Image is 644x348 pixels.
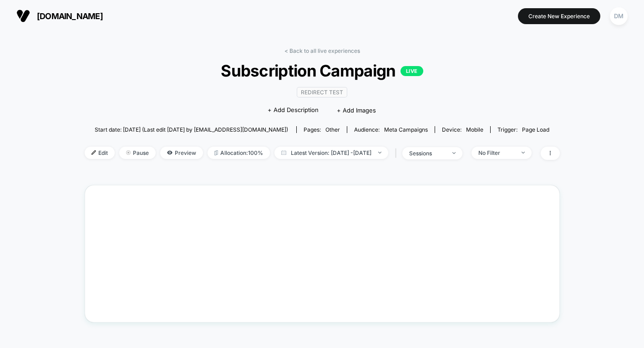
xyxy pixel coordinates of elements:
span: | [393,147,402,160]
img: end [522,152,525,154]
img: end [378,152,381,154]
span: other [325,126,340,133]
button: DM [607,7,630,26]
button: Create New Experience [518,8,600,24]
a: < Back to all live experiences [284,47,360,54]
img: rebalance [214,150,218,155]
span: Device: [435,126,490,133]
img: edit [91,150,96,155]
img: end [452,152,456,154]
span: Preview [160,147,203,159]
button: [DOMAIN_NAME] [14,9,106,23]
p: LIVE [401,66,423,76]
span: + Add Description [268,106,319,115]
span: mobile [466,126,483,133]
div: Audience: [354,126,428,133]
span: Page Load [522,126,549,133]
img: Visually logo [16,9,30,23]
span: Redirect Test [297,87,347,97]
div: No Filter [478,149,515,156]
span: Latest Version: [DATE] - [DATE] [274,147,388,159]
span: [DOMAIN_NAME] [37,11,103,21]
div: sessions [409,150,446,157]
span: Subscription Campaign [108,61,536,80]
img: calendar [281,150,286,155]
img: end [126,150,131,155]
div: DM [610,7,628,25]
div: Trigger: [497,126,549,133]
span: Edit [85,147,115,159]
span: + Add Images [337,107,376,114]
span: Allocation: 100% [208,147,270,159]
span: Start date: [DATE] (Last edit [DATE] by [EMAIL_ADDRESS][DOMAIN_NAME]) [95,126,288,133]
span: Meta campaigns [384,126,428,133]
span: Pause [119,147,156,159]
div: Pages: [304,126,340,133]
